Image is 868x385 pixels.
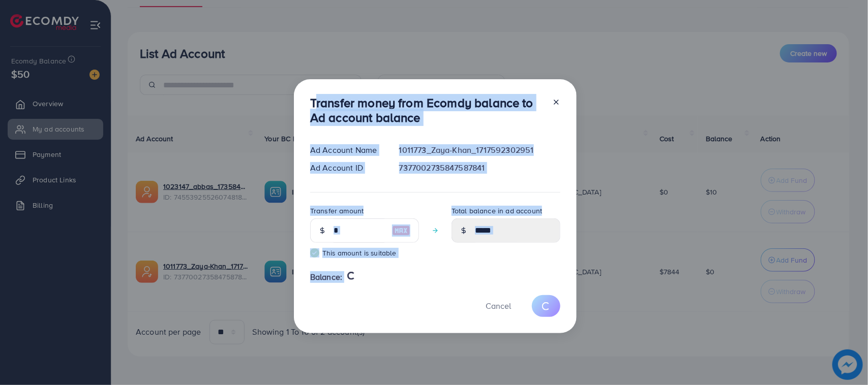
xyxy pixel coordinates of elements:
div: 7377002735847587841 [391,162,568,174]
div: 1011773_Zaya-Khan_1717592302951 [391,144,568,156]
small: This amount is suitable [310,248,419,258]
h3: Transfer money from Ecomdy balance to Ad account balance [310,95,544,125]
div: Ad Account ID [302,162,391,174]
label: Transfer amount [310,206,364,216]
span: Balance: [310,271,342,283]
img: guide [310,248,319,258]
span: Cancel [486,300,511,311]
label: Total balance in ad account [452,206,542,216]
img: image [392,224,410,237]
div: Ad Account Name [302,144,391,156]
button: Cancel [473,295,524,317]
